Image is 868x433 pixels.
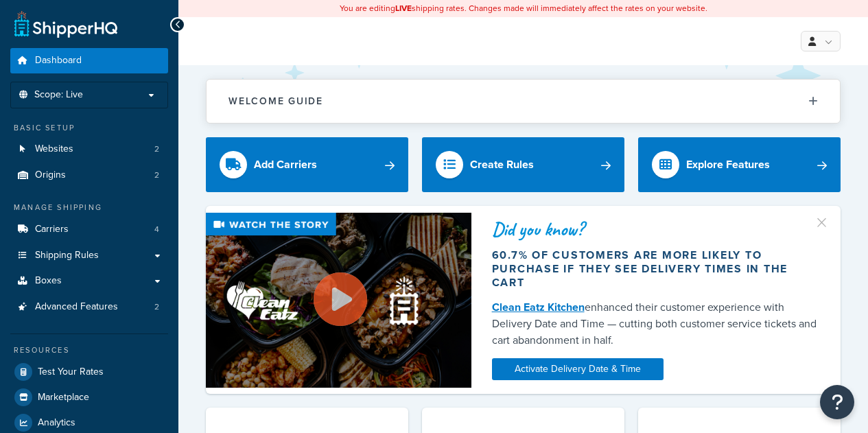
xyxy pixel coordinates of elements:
a: Marketplace [10,385,168,410]
span: Test Your Rates [38,366,104,378]
a: Dashboard [10,48,168,73]
h2: Welcome Guide [228,96,323,106]
span: Marketplace [38,392,89,403]
span: Shipping Rules [35,250,99,261]
button: Open Resource Center [820,385,854,419]
a: Websites2 [10,137,168,162]
a: Create Rules [422,137,624,192]
a: Origins2 [10,163,168,188]
span: Carriers [35,224,69,235]
div: Basic Setup [10,122,168,134]
span: 2 [154,143,159,155]
div: Resources [10,344,168,356]
div: Explore Features [686,155,770,174]
span: Advanced Features [35,301,118,313]
a: Boxes [10,268,168,294]
div: Manage Shipping [10,202,168,213]
span: 4 [154,224,159,235]
a: Test Your Rates [10,360,168,384]
span: Analytics [38,417,75,429]
span: Websites [35,143,73,155]
span: Dashboard [35,55,82,67]
li: Carriers [10,217,168,242]
a: Explore Features [638,137,841,192]
span: 2 [154,169,159,181]
a: Activate Delivery Date & Time [492,358,664,380]
li: Origins [10,163,168,188]
a: Carriers4 [10,217,168,242]
span: 2 [154,301,159,313]
a: Clean Eatz Kitchen [492,299,585,315]
div: Add Carriers [254,155,317,174]
span: Origins [35,169,66,181]
div: 60.7% of customers are more likely to purchase if they see delivery times in the cart [492,248,820,290]
div: Did you know? [492,220,820,239]
a: Advanced Features2 [10,294,168,320]
li: Websites [10,137,168,162]
img: Video thumbnail [206,213,471,388]
div: enhanced their customer experience with Delivery Date and Time — cutting both customer service ti... [492,299,820,349]
div: Create Rules [470,155,534,174]
b: LIVE [395,2,412,14]
span: Boxes [35,275,62,287]
button: Welcome Guide [207,80,840,123]
a: Add Carriers [206,137,408,192]
a: Shipping Rules [10,243,168,268]
span: Scope: Live [34,89,83,101]
li: Advanced Features [10,294,168,320]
